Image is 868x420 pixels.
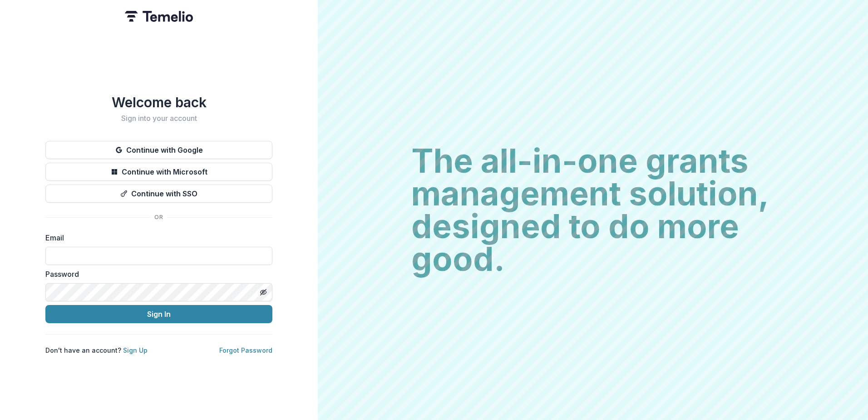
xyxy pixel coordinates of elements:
button: Continue with SSO [45,185,272,203]
a: Sign Up [123,346,148,354]
h1: Welcome back [45,94,272,110]
img: Temelio [125,11,193,22]
p: Don't have an account? [45,345,148,355]
button: Continue with Google [45,141,272,159]
label: Email [45,232,267,243]
button: Toggle password visibility [256,285,271,300]
label: Password [45,269,267,280]
button: Continue with Microsoft [45,163,272,181]
button: Sign In [45,305,272,323]
a: Forgot Password [219,346,272,354]
h2: Sign into your account [45,114,272,123]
